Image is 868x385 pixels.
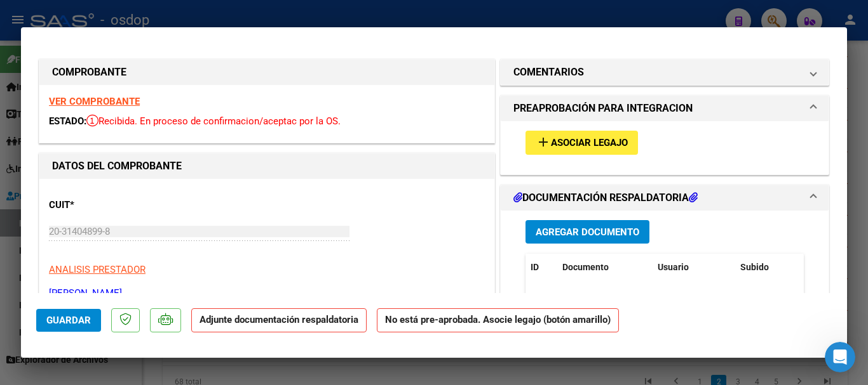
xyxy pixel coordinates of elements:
[526,220,649,244] button: Agregar Documento
[49,286,485,301] p: [PERSON_NAME]
[526,131,638,154] button: Asociar Legajo
[825,342,855,372] iframe: Intercom live chat
[49,115,86,127] span: ESTADO:
[799,254,862,281] datatable-header-cell: Acción
[658,262,689,272] span: Usuario
[501,60,829,85] mat-expansion-panel-header: COMENTARIOS
[46,315,91,326] span: Guardar
[501,185,829,211] mat-expansion-panel-header: DOCUMENTACIÓN RESPALDATORIA
[513,65,584,80] h1: COMENTARIOS
[513,190,698,206] h1: DOCUMENTACIÓN RESPALDATORIA
[200,314,358,325] strong: Adjunte documentación respaldatoria
[557,254,653,281] datatable-header-cell: Documento
[52,66,126,78] strong: COMPROBANTE
[49,198,180,212] p: CUIT
[562,262,609,272] span: Documento
[52,160,182,172] strong: DATOS DEL COMPROBANTE
[551,138,628,149] span: Asociar Legajo
[513,101,693,116] h1: PREAPROBACIÓN PARA INTEGRACION
[536,226,639,238] span: Agregar Documento
[36,309,101,332] button: Guardar
[377,308,619,333] strong: No está pre-aprobada. Asocie legajo (botón amarillo)
[740,262,769,272] span: Subido
[49,96,140,107] a: VER COMPROBANTE
[653,254,735,281] datatable-header-cell: Usuario
[86,115,341,127] span: Recibida. En proceso de confirmacion/aceptac por la OS.
[735,254,799,281] datatable-header-cell: Subido
[531,262,539,272] span: ID
[501,96,829,121] mat-expansion-panel-header: PREAPROBACIÓN PARA INTEGRACION
[536,134,551,150] mat-icon: add
[501,121,829,174] div: PREAPROBACIÓN PARA INTEGRACION
[49,264,146,275] span: ANALISIS PRESTADOR
[526,254,557,281] datatable-header-cell: ID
